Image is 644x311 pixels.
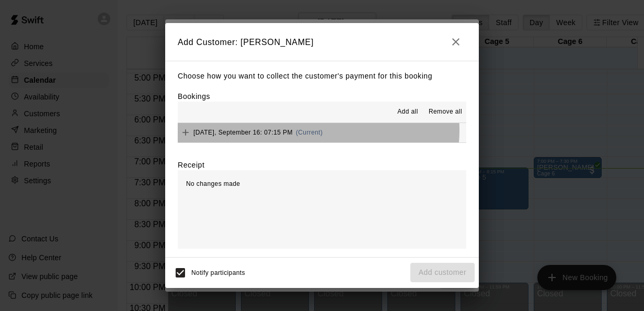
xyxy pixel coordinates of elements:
[186,180,240,187] span: No changes made
[178,160,204,170] label: Receipt
[178,128,193,136] span: Add
[391,104,424,120] button: Add all
[296,129,323,136] span: (Current)
[178,92,210,101] label: Bookings
[165,23,479,61] h2: Add Customer: [PERSON_NAME]
[424,104,466,120] button: Remove all
[178,123,466,142] button: Add[DATE], September 16: 07:15 PM(Current)
[429,107,462,117] span: Remove all
[397,107,418,117] span: Add all
[193,129,293,136] span: [DATE], September 16: 07:15 PM
[191,269,245,276] span: Notify participants
[178,70,466,83] p: Choose how you want to collect the customer's payment for this booking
